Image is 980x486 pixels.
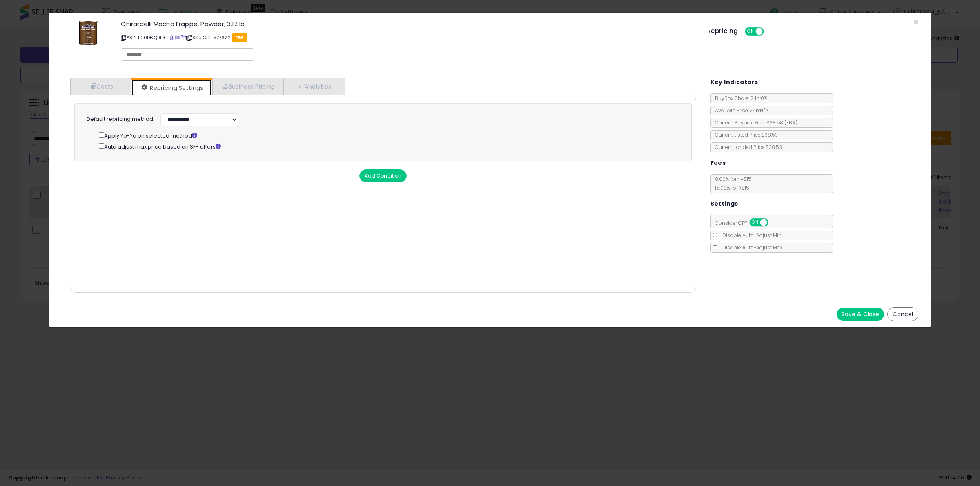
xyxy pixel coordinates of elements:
span: Current Buybox Price: [711,119,797,126]
h5: Fees [710,158,726,168]
span: BuyBox Share 24h: 0% [711,95,767,102]
span: ON [746,28,756,35]
span: FBA [232,33,247,42]
h5: Settings [710,199,738,209]
a: Business Pricing [212,78,284,95]
span: Avg. Win Price 24h: N/A [711,107,768,114]
span: × [913,16,918,28]
span: Disable Auto-Adjust Max [718,244,783,251]
span: ON [750,219,760,226]
h3: Ghirardelli Mocha Frappe, Powder, 3.12 lb [121,21,695,27]
span: 8.00 % for <= $15 [711,175,751,191]
a: Costs [70,78,131,95]
span: Current Landed Price: $38.53 [711,144,782,151]
a: Analytics [283,78,344,95]
span: 15.00 % for > $15 [711,184,749,191]
p: ASIN: B00D6Q9E3E | SKU: GHI-577622 [121,31,695,44]
span: ( FBA ) [784,119,797,126]
span: OFF [767,219,780,226]
span: OFF [763,28,776,35]
span: $38.58 [766,119,797,126]
div: Apply Yo-Yo on selected method [99,131,675,140]
a: BuyBox page [169,34,174,41]
a: Repricing Settings [131,80,212,96]
span: Current Listed Price: $38.53 [711,131,778,138]
h5: Key Indicators [710,77,758,87]
img: 414+zIjhNKL._SL60_.jpg [79,21,98,45]
a: Your listing only [181,34,186,41]
a: All offer listings [175,34,180,41]
button: Save & Close [837,308,884,321]
button: Add Condition [359,169,407,182]
span: Consider CPT: [711,220,779,226]
button: Cancel [887,307,918,321]
h5: Repricing: [707,28,740,34]
span: Disable Auto-Adjust Min [718,232,782,239]
div: Auto adjust max price based on SFP offers [99,142,675,151]
label: Default repricing method: [87,115,154,123]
